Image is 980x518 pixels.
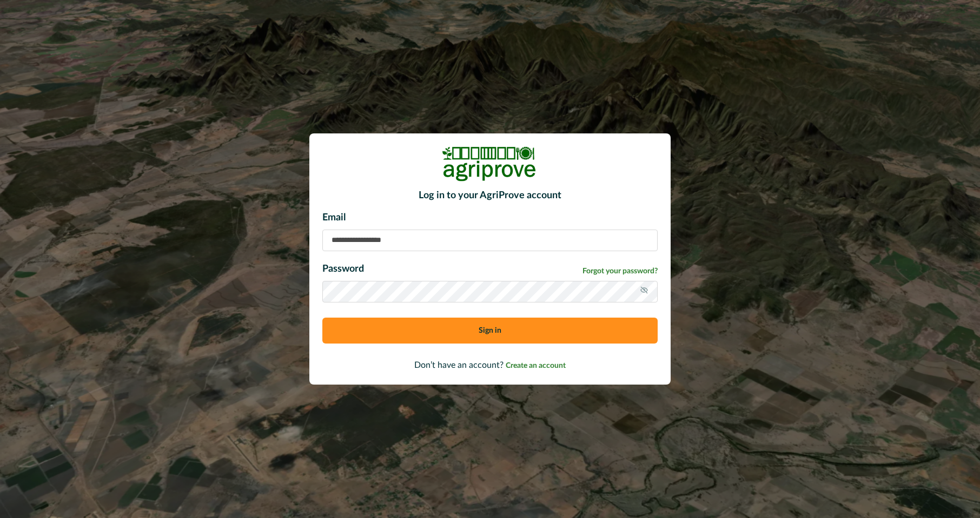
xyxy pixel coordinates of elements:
a: Create an account [506,361,566,369]
span: Create an account [506,362,566,369]
img: Logo Image [441,146,539,181]
p: Password [322,262,364,277]
a: Forgot your password? [582,266,658,277]
p: Don’t have an account? [322,359,658,372]
h2: Log in to your AgriProve account [322,190,658,202]
button: Sign in [322,318,658,344]
p: Email [322,211,658,225]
